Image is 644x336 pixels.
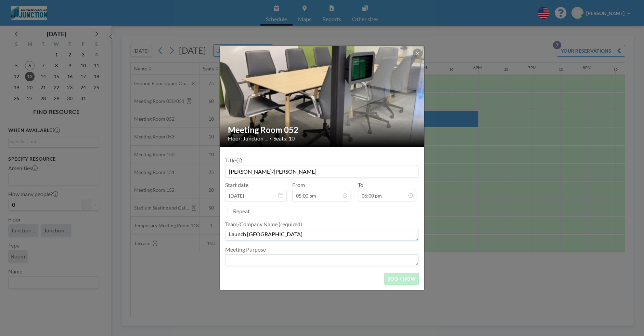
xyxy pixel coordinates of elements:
[220,45,425,148] img: 537.jpg
[292,182,305,188] label: From
[269,136,272,141] span: •
[225,221,302,228] label: Team/Company Name (required)
[228,135,268,142] span: Floor: Junction ...
[384,273,419,285] button: BOOK NOW
[233,208,250,215] label: Repeat
[225,157,241,164] label: Title
[358,182,363,188] label: To
[225,246,266,253] label: Meeting Purpose
[273,135,295,142] span: Seats: 10
[226,165,418,177] input: Emil's reservation
[353,184,355,199] span: -
[228,125,417,135] h2: Meeting Room 052
[225,182,248,188] label: Start date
